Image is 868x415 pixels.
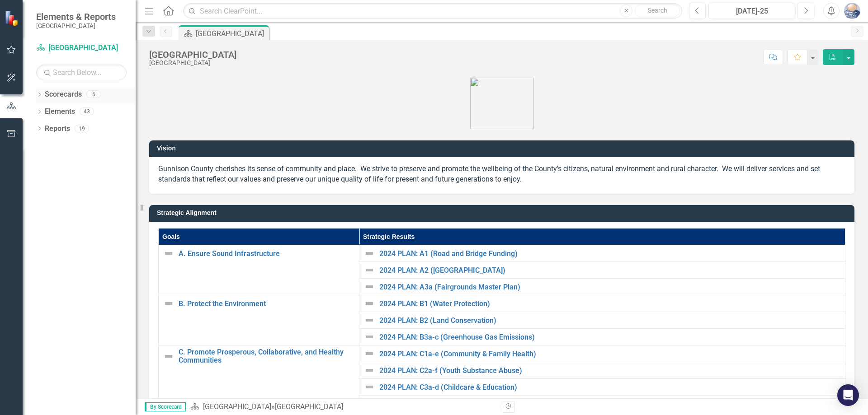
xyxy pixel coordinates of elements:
div: Open Intercom Messenger [837,384,859,406]
div: [GEOGRAPHIC_DATA] [149,60,236,66]
small: [GEOGRAPHIC_DATA] [36,22,116,29]
img: Not Defined [364,265,375,275]
img: Gunnison%20Co%20Logo%20E-small.png [470,78,534,129]
span: By Scorecard [145,402,186,411]
a: 2024 PLAN: B2 (Land Conservation) [379,317,840,325]
h3: Strategic Alignment [157,210,850,216]
a: Reports [45,124,70,134]
div: 6 [86,91,101,98]
div: [GEOGRAPHIC_DATA] [196,28,267,39]
a: C. Promote Prosperous, Collaborative, and Healthy Communities [179,348,354,364]
a: B. Protect the Environment [179,300,354,308]
a: 2024 PLAN: C3a-d (Childcare & Education) [379,383,840,392]
img: Alexandra Cohen [844,3,860,19]
a: Scorecards [45,89,82,100]
img: Not Defined [364,281,375,292]
img: Not Defined [364,348,375,359]
p: Gunnison County cherishes its sense of community and place. We strive to preserve and promote the... [158,164,845,185]
input: Search ClearPoint... [183,3,682,19]
a: 2024 PLAN: A2 ([GEOGRAPHIC_DATA]) [379,266,840,275]
img: Not Defined [364,365,375,376]
button: Search [635,5,680,17]
img: Not Defined [364,315,375,326]
img: Not Defined [163,298,174,309]
span: Elements & Reports [36,11,116,22]
a: [GEOGRAPHIC_DATA] [36,43,127,53]
img: Not Defined [364,382,375,392]
a: 2024 PLAN: B3a-c (Greenhouse Gas Emissions) [379,333,840,341]
a: A. Ensure Sound Infrastructure [179,250,354,258]
a: 2024 PLAN: C1a-e (Community & Family Health) [379,350,840,358]
a: 2024 PLAN: A1 (Road and Bridge Funding) [379,250,840,258]
button: [DATE]-25 [708,3,795,19]
a: [GEOGRAPHIC_DATA] [203,402,271,411]
img: Not Defined [364,331,375,342]
h3: Vision [157,145,850,152]
img: Not Defined [163,351,174,362]
div: 19 [75,125,89,132]
div: » [190,402,495,412]
div: [GEOGRAPHIC_DATA] [275,402,343,411]
div: [GEOGRAPHIC_DATA] [149,50,236,60]
a: 2024 PLAN: A3a (Fairgrounds Master Plan) [379,283,840,291]
img: ClearPoint Strategy [5,10,20,26]
div: 43 [80,108,94,116]
a: 2024 PLAN: C2a-f (Youth Substance Abuse) [379,367,840,375]
a: Elements [45,107,75,117]
span: Search [648,7,667,14]
div: [DATE]-25 [712,6,792,17]
img: Not Defined [364,298,375,309]
img: Not Defined [364,248,375,259]
a: 2024 PLAN: B1 (Water Protection) [379,300,840,308]
input: Search Below... [36,65,127,80]
img: Not Defined [163,248,174,259]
